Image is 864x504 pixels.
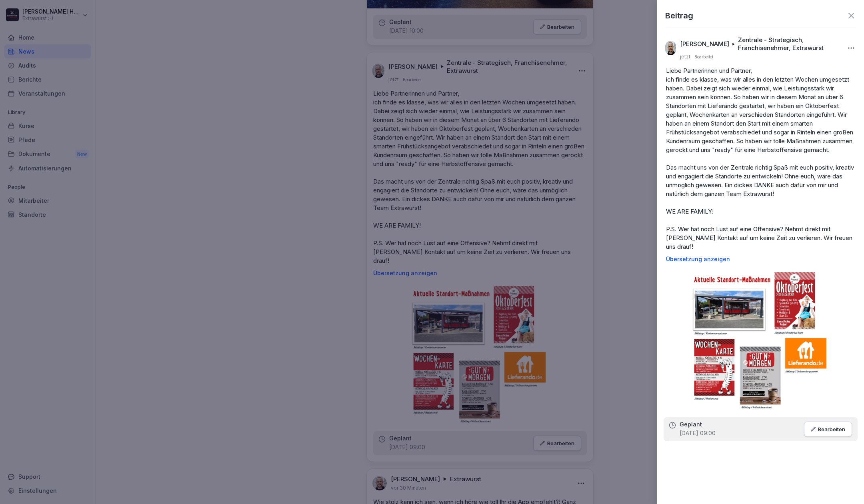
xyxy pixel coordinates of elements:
p: Geplant [680,421,702,428]
p: Bearbeitet [694,54,713,60]
p: Beitrag [665,10,693,22]
p: Übersetzung anzeigen [666,256,855,262]
img: bbjvm7h3ferz9bsb9snaf01h.png [692,269,830,411]
button: Bearbeiten [804,422,852,437]
p: Liebe Partnerinnen und Partner, ich finde es klasse, was wir alles in den letzten Wochen umgesetz... [666,66,855,251]
p: Zentrale - Strategisch, Franchisenehmer, Extrawurst [738,36,838,52]
p: Bearbeiten [818,426,845,432]
p: [DATE] 09:00 [680,429,716,437]
p: jetzt [680,54,690,60]
p: [PERSON_NAME] [680,40,729,48]
img: k5nlqdpwapsdgj89rsfbt2s8.png [665,41,676,55]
